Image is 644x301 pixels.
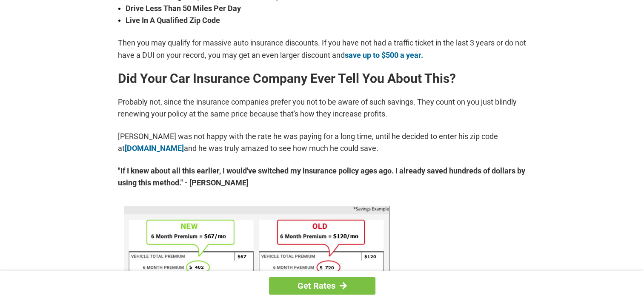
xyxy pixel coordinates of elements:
a: [DOMAIN_NAME] [125,144,184,153]
strong: Drive Less Than 50 Miles Per Day [126,3,527,14]
p: Probably not, since the insurance companies prefer you not to be aware of such savings. They coun... [118,96,527,120]
a: save up to $500 a year. [345,51,423,60]
p: [PERSON_NAME] was not happy with the rate he was paying for a long time, until he decided to ente... [118,131,527,154]
h2: Did Your Car Insurance Company Ever Tell You About This? [118,72,527,85]
strong: "If I knew about all this earlier, I would've switched my insurance policy ages ago. I already sa... [118,165,527,189]
a: Get Rates [269,277,375,295]
p: Then you may qualify for massive auto insurance discounts. If you have not had a traffic ticket i... [118,37,527,61]
strong: Live In A Qualified Zip Code [126,14,527,26]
